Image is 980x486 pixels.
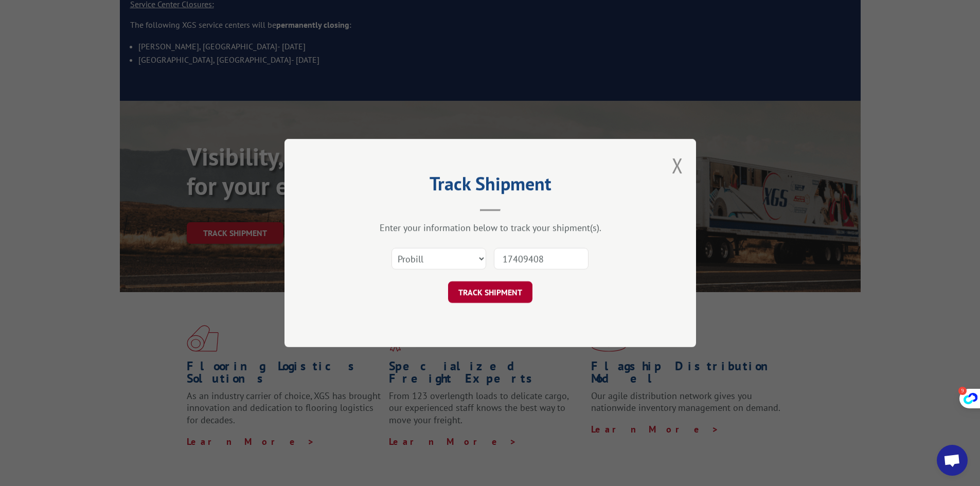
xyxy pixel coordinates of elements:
div: Enter your information below to track your shipment(s). [336,222,645,233]
a: Open chat [937,445,968,476]
button: Close modal [672,152,683,179]
h2: Track Shipment [336,176,645,196]
button: TRACK SHIPMENT [448,281,532,303]
input: Number(s) [494,248,589,269]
